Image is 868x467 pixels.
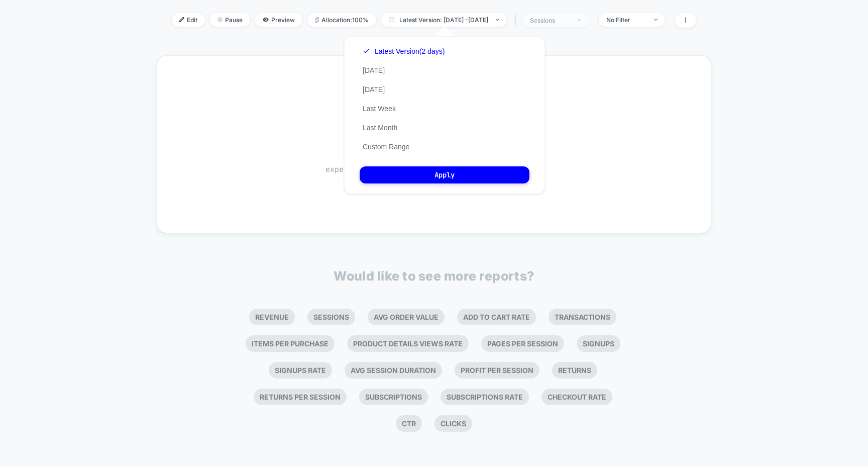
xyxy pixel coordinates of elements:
li: Avg Order Value [368,309,445,325]
button: Custom Range [360,142,412,151]
span: experience just started, data will be shown soon [325,164,542,174]
button: Latest Version(2 days) [360,47,448,56]
img: edit [179,17,184,22]
img: end [218,17,223,22]
img: end [654,19,658,21]
li: Product Details Views Rate [347,335,469,352]
li: Subscriptions Rate [441,389,529,405]
span: Edit [172,13,205,27]
span: | [512,13,522,28]
button: Last Week [360,104,399,113]
li: Pages Per Session [481,335,564,352]
button: Apply [360,166,529,183]
li: Returns Per Session [254,389,347,405]
button: Last Month [360,123,400,132]
img: end [496,19,499,21]
span: Allocation: 100% [307,13,376,27]
img: calendar [389,17,394,22]
li: Subscriptions [359,389,428,405]
li: Signups Rate [269,362,332,379]
img: rebalance [315,17,319,23]
li: Profit Per Session [455,362,539,379]
li: Returns [552,362,597,379]
span: Pause [210,13,250,27]
li: Sessions [307,309,355,325]
li: Checkout Rate [541,389,612,405]
span: Waiting for data… [175,149,693,175]
li: Revenue [249,309,295,325]
div: No Filter [606,16,646,24]
button: [DATE] [360,85,388,94]
li: Signups [577,335,620,352]
img: end [578,19,581,21]
button: [DATE] [360,66,388,75]
li: Add To Cart Rate [457,309,536,325]
li: Clicks [435,415,472,432]
li: Transactions [549,309,616,325]
div: sessions [530,17,570,24]
li: Avg Session Duration [345,362,442,379]
li: Items Per Purchase [246,335,335,352]
span: Latest Version: [DATE] - [DATE] [381,13,507,27]
p: Would like to see more reports? [334,268,534,284]
span: Preview [255,13,302,27]
li: Ctr [396,415,422,432]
